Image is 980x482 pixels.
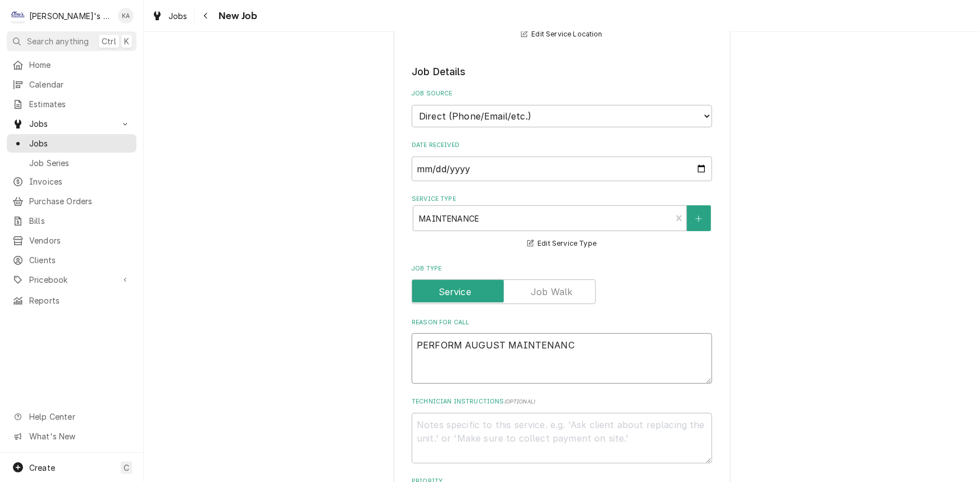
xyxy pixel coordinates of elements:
a: Purchase Orders [7,192,136,210]
div: Korey Austin's Avatar [118,8,134,24]
label: Technician Instructions [412,397,712,406]
div: Job Source [412,89,712,127]
span: Reports [29,295,131,306]
label: Job Type [412,264,712,273]
div: Reason For Call [412,318,712,384]
label: Date Received [412,141,712,150]
span: Jobs [168,10,188,22]
a: Go to What's New [7,427,136,446]
button: Create New Service [687,205,710,231]
a: Reports [7,291,136,310]
span: Pricebook [29,274,114,286]
div: KA [118,8,134,24]
label: Service Type [412,195,712,204]
a: Estimates [7,95,136,113]
span: What's New [29,430,130,442]
div: Technician Instructions [412,397,712,463]
span: Help Center [29,411,130,423]
div: C [10,8,26,24]
span: Vendors [29,235,131,246]
a: Vendors [7,231,136,250]
a: Home [7,56,136,74]
button: Edit Service Type [526,237,598,251]
button: Edit Service Location [519,27,604,42]
button: Search anythingCtrlK [7,31,136,51]
div: Date Received [412,141,712,181]
a: Go to Help Center [7,407,136,426]
span: Home [29,59,131,71]
input: yyyy-mm-dd [412,157,712,181]
span: C [124,462,129,474]
a: Clients [7,251,136,269]
div: Clay's Refrigeration's Avatar [10,8,26,24]
a: Invoices [7,172,136,191]
span: Jobs [29,137,131,149]
span: Jobs [29,118,114,130]
span: Search anything [27,35,89,47]
span: Bills [29,215,131,227]
span: Ctrl [102,35,116,47]
a: Job Series [7,154,136,172]
span: Invoices [29,176,131,187]
span: Calendar [29,79,131,90]
label: Reason For Call [412,318,712,327]
span: Job Series [29,157,131,169]
span: ( optional ) [504,398,536,405]
a: Bills [7,212,136,230]
a: Jobs [7,134,136,153]
a: Go to Jobs [7,114,136,133]
a: Jobs [147,7,192,25]
div: [PERSON_NAME]'s Refrigeration [29,10,112,22]
span: Estimates [29,98,131,110]
svg: Create New Service [695,215,702,223]
a: Calendar [7,75,136,94]
label: Job Source [412,89,712,98]
span: Create [29,463,55,472]
span: Clients [29,254,131,266]
a: Go to Pricebook [7,270,136,289]
legend: Job Details [412,65,712,79]
span: K [124,35,129,47]
textarea: PERFORM AUGUST MAINTENANC [412,333,712,384]
span: New Job [215,8,258,24]
span: Purchase Orders [29,195,131,207]
button: Navigate back [197,7,215,25]
div: Job Type [412,264,712,304]
div: Service Type [412,195,712,250]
